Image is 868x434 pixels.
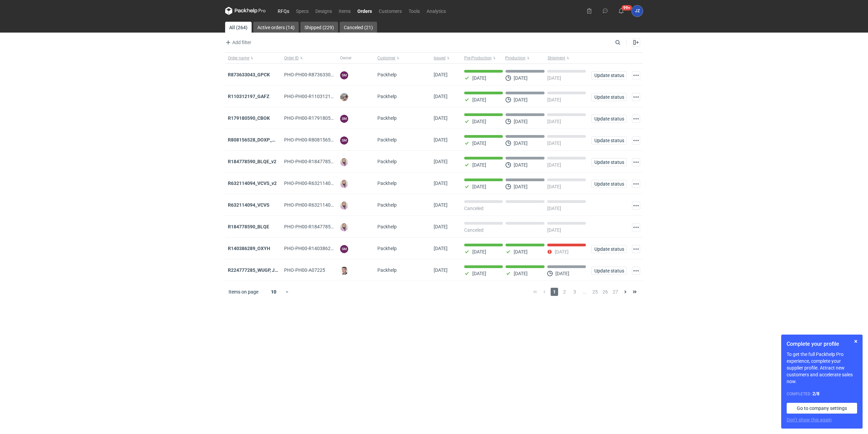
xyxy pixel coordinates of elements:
[284,246,351,251] span: PHO-PH00-R140386289_OXYH
[591,158,627,166] button: Update status
[591,115,627,123] button: Update status
[594,268,624,273] span: Update status
[505,55,526,61] span: Production
[632,5,643,17] div: Jakub Ziomka
[787,403,857,414] a: Go to company settings
[340,136,348,145] figcaption: SM
[228,72,270,77] a: R873633043_GPCK
[224,38,251,46] span: Add filter
[547,97,561,102] p: [DATE]
[614,38,635,46] input: Search
[632,136,640,145] button: Actions
[228,94,270,99] a: R110312197_GAFZ
[591,288,599,296] span: 25
[434,55,446,61] span: Issued
[464,206,484,211] p: Canceled
[464,55,492,61] span: Pre-Production
[434,115,448,121] span: 22/09/2025
[284,224,350,229] span: PHO-PH00-R184778590_BLQE
[377,202,397,208] span: Packhelp
[472,75,486,81] p: [DATE]
[228,224,269,229] strong: R184778590_BLQE
[616,5,627,16] button: 99+
[601,288,609,296] span: 26
[555,249,569,254] p: [DATE]
[547,140,561,146] p: [DATE]
[253,22,299,33] a: Active orders (14)
[632,115,640,123] button: Actions
[472,249,486,254] p: [DATE]
[377,224,397,229] span: Packhelp
[787,416,832,423] button: Don’t show this again
[591,136,627,145] button: Update status
[423,7,449,15] a: Analytics
[434,94,448,99] span: 23/09/2025
[354,7,375,15] a: Orders
[281,53,338,63] button: Order ID
[547,119,561,124] p: [DATE]
[812,391,820,396] strong: 2 / 8
[434,202,448,208] span: 18/09/2025
[464,227,484,233] p: Canceled
[340,22,377,33] a: Canceled (21)
[377,55,395,61] span: Customer
[591,93,627,101] button: Update status
[547,162,561,168] p: [DATE]
[594,95,624,99] span: Update status
[340,245,348,253] figcaption: SM
[340,223,348,231] img: Klaudia Wiśniewska
[472,184,486,189] p: [DATE]
[228,202,270,208] strong: R632114094_VCVS
[377,137,397,143] span: Packhelp
[228,246,270,251] strong: R140386289_OXYH
[594,138,624,143] span: Update status
[284,159,358,164] span: PHO-PH00-R184778590_BLQE_V2
[632,71,640,79] button: Actions
[594,182,624,186] span: Update status
[472,140,486,146] p: [DATE]
[228,181,277,186] strong: R632114094_VCVS_v2
[434,72,448,77] span: 25/09/2025
[594,160,624,165] span: Update status
[312,7,335,15] a: Designs
[594,247,624,251] span: Update status
[632,93,640,101] button: Actions
[225,22,252,33] a: All (264)
[229,288,258,295] span: Items on page
[340,71,348,79] figcaption: SM
[514,119,528,124] p: [DATE]
[228,159,276,164] a: R184778590_BLQE_v2
[228,137,467,143] a: R808156528_DOXP_QFAF_BZBP_ZUYK_WQLV_OKHN_JELH_EVFV_FTDR_ZOWV_CHID_YARY_QVFE_PQSG_HWQ
[434,181,448,186] span: 18/09/2025
[581,288,589,296] span: ...
[561,288,568,296] span: 2
[228,267,312,273] a: R224777285_WUGP, JPLP, WJRL, ANPD
[274,7,293,15] a: RFQs
[377,94,397,99] span: Packhelp
[591,245,627,253] button: Update status
[787,340,857,348] h1: Complete your profile
[340,55,352,61] span: Owner
[547,227,561,233] p: [DATE]
[340,93,348,101] img: Michał Palasek
[514,249,528,254] p: [DATE]
[612,288,619,296] span: 27
[340,267,348,275] img: Maciej Sikora
[284,94,350,99] span: PHO-PH00-R110312197_GAFZ
[632,5,643,17] figcaption: JZ
[377,115,397,121] span: Packhelp
[472,97,486,102] p: [DATE]
[591,267,627,275] button: Update status
[514,184,528,189] p: [DATE]
[594,116,624,121] span: Update status
[431,53,461,63] button: Issued
[375,53,431,63] button: Customer
[335,7,354,15] a: Items
[375,7,405,15] a: Customers
[546,53,589,63] button: Shipment
[225,53,281,63] button: Order name
[434,267,448,273] span: 15/09/2025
